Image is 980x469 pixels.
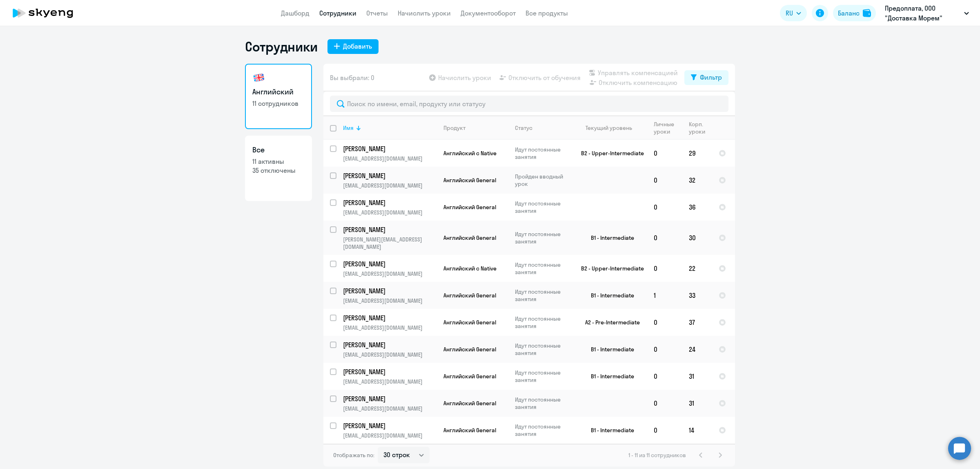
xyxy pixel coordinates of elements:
[343,225,435,234] p: [PERSON_NAME]
[343,236,437,250] p: [PERSON_NAME][EMAIL_ADDRESS][DOMAIN_NAME]
[515,315,571,330] p: Идут постоянные занятия
[647,309,682,336] td: 0
[571,363,647,390] td: B1 - Intermediate
[515,124,532,132] div: Статус
[443,124,508,132] div: Продукт
[252,145,305,155] h3: Все
[515,230,571,245] p: Идут постоянные занятия
[881,3,973,23] button: Предоплата, ООО "Доставка Морем"
[689,121,712,135] div: Корп. уроки
[461,9,516,17] a: Документооборот
[443,400,496,407] span: Английский General
[682,363,712,390] td: 31
[343,171,437,180] a: [PERSON_NAME]
[330,73,374,83] span: Вы выбрали: 0
[515,200,571,214] p: Идут постоянные занятия
[682,309,712,336] td: 37
[343,182,437,189] p: [EMAIL_ADDRESS][DOMAIN_NAME]
[245,38,318,55] h1: Сотрудники
[786,8,793,18] span: RU
[327,39,379,54] button: Добавить
[343,144,437,153] a: [PERSON_NAME]
[571,309,647,336] td: A2 - Pre-Intermediate
[245,136,312,201] a: Все11 активны35 отключены
[647,221,682,255] td: 0
[571,282,647,309] td: B1 - Intermediate
[443,292,496,299] span: Английский General
[252,157,305,166] p: 11 активны
[647,255,682,282] td: 0
[252,166,305,175] p: 35 отключены
[343,367,437,376] a: [PERSON_NAME]
[515,146,571,161] p: Идут постоянные занятия
[654,121,675,135] div: Личные уроки
[515,369,571,384] p: Идут постоянные занятия
[319,9,356,17] a: Сотрудники
[647,336,682,363] td: 0
[571,336,647,363] td: B1 - Intermediate
[863,9,871,17] img: balance
[515,342,571,357] p: Идут постоянные занятия
[515,124,571,132] div: Статус
[443,427,496,434] span: Английский General
[647,390,682,417] td: 0
[443,373,496,380] span: Английский General
[682,390,712,417] td: 31
[571,221,647,255] td: B1 - Intermediate
[343,124,437,132] div: Имя
[654,121,682,135] div: Личные уроки
[343,124,354,132] div: Имя
[343,171,435,180] p: [PERSON_NAME]
[586,124,632,132] div: Текущий уровень
[578,124,647,132] div: Текущий уровень
[647,282,682,309] td: 1
[343,313,435,322] p: [PERSON_NAME]
[571,140,647,167] td: B2 - Upper-Intermediate
[443,319,496,326] span: Английский General
[689,121,705,135] div: Корп. уроки
[252,99,305,108] p: 11 сотрудников
[571,417,647,444] td: B1 - Intermediate
[343,155,437,162] p: [EMAIL_ADDRESS][DOMAIN_NAME]
[684,70,728,85] button: Фильтр
[515,261,571,276] p: Идут постоянные занятия
[252,71,265,84] img: english
[443,234,496,241] span: Английский General
[647,167,682,194] td: 0
[330,96,728,112] input: Поиск по имени, email, продукту или статусу
[343,394,437,403] a: [PERSON_NAME]
[343,198,435,207] p: [PERSON_NAME]
[343,270,437,277] p: [EMAIL_ADDRESS][DOMAIN_NAME]
[343,340,435,349] p: [PERSON_NAME]
[647,363,682,390] td: 0
[682,221,712,255] td: 30
[343,367,435,376] p: [PERSON_NAME]
[838,8,860,18] div: Баланс
[333,451,374,459] span: Отображать по:
[343,432,437,439] p: [EMAIL_ADDRESS][DOMAIN_NAME]
[245,64,312,129] a: Английский11 сотрудников
[515,173,571,188] p: Пройден вводный урок
[281,9,310,17] a: Дашборд
[343,351,437,358] p: [EMAIL_ADDRESS][DOMAIN_NAME]
[515,423,571,438] p: Идут постоянные занятия
[343,198,437,207] a: [PERSON_NAME]
[443,176,496,184] span: Английский General
[515,396,571,411] p: Идут постоянные занятия
[571,255,647,282] td: B2 - Upper-Intermediate
[833,5,876,21] a: Балансbalance
[343,41,372,51] div: Добавить
[343,405,437,412] p: [EMAIL_ADDRESS][DOMAIN_NAME]
[700,72,722,82] div: Фильтр
[343,313,437,322] a: [PERSON_NAME]
[343,421,437,430] a: [PERSON_NAME]
[343,340,437,349] a: [PERSON_NAME]
[398,9,451,17] a: Начислить уроки
[343,259,437,268] a: [PERSON_NAME]
[343,324,437,331] p: [EMAIL_ADDRESS][DOMAIN_NAME]
[780,5,807,21] button: RU
[647,417,682,444] td: 0
[343,297,437,304] p: [EMAIL_ADDRESS][DOMAIN_NAME]
[515,288,571,303] p: Идут постоянные занятия
[682,417,712,444] td: 14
